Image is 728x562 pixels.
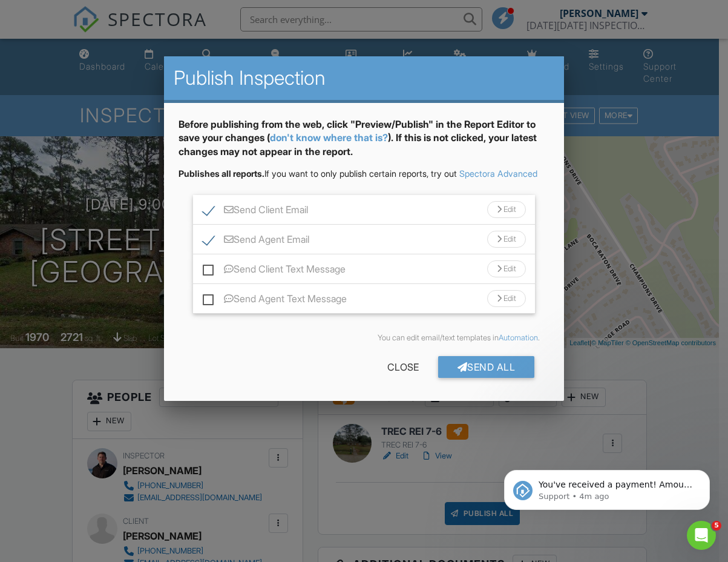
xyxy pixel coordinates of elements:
[179,117,550,168] div: Before publishing from the web, click "Preview/Publish" in the Report Editor to save your changes...
[487,201,526,218] div: Edit
[487,260,526,277] div: Edit
[499,333,538,342] a: Automation
[687,521,716,550] iframe: Intercom live chat
[459,168,537,179] a: Spectora Advanced
[174,66,555,90] h2: Publish Inspection
[203,263,346,279] label: Send Client Text Message
[438,356,535,378] div: Send All
[179,168,457,179] span: If you want to only publish certain reports, try out
[203,234,309,249] label: Send Agent Email
[712,521,721,531] span: 5
[188,333,540,343] div: You can edit email/text templates in .
[179,168,264,179] strong: Publishes all reports.
[203,204,308,219] label: Send Client Email
[270,131,388,144] a: don't know where that is?
[487,231,526,248] div: Edit
[486,445,728,529] iframe: Intercom notifications message
[368,356,438,378] div: Close
[203,293,347,308] label: Send Agent Text Message
[487,290,526,307] div: Edit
